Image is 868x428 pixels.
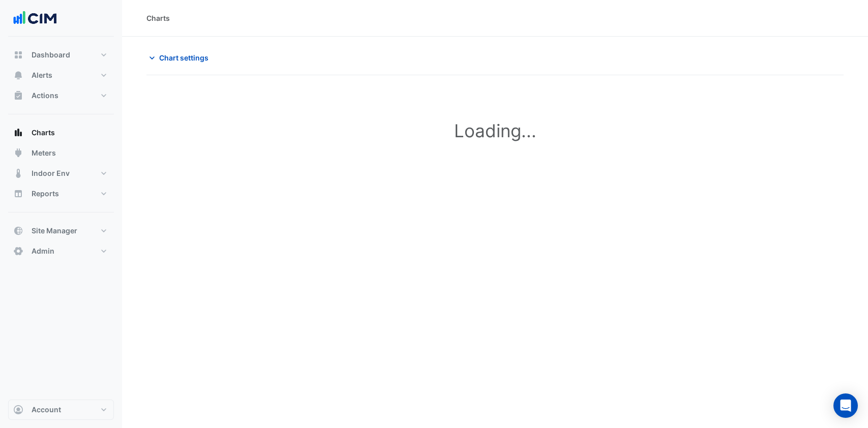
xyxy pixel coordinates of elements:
app-icon: Admin [13,246,23,256]
app-icon: Dashboard [13,50,23,60]
button: Reports [8,184,114,204]
button: Alerts [8,65,114,85]
span: Account [32,405,61,415]
span: Meters [32,148,56,158]
span: Reports [32,189,59,199]
button: Charts [8,123,114,143]
div: Charts [146,13,170,23]
span: Dashboard [32,50,70,60]
h1: Loading... [169,120,821,141]
button: Chart settings [146,49,215,67]
button: Admin [8,241,114,261]
span: Admin [32,246,54,256]
span: Alerts [32,70,52,80]
button: Site Manager [8,221,114,241]
button: Account [8,400,114,420]
button: Dashboard [8,45,114,65]
app-icon: Alerts [13,70,23,80]
span: Actions [32,90,58,101]
app-icon: Charts [13,128,23,138]
app-icon: Actions [13,90,23,101]
span: Indoor Env [32,168,70,178]
app-icon: Site Manager [13,226,23,236]
span: Site Manager [32,226,77,236]
app-icon: Indoor Env [13,168,23,178]
button: Meters [8,143,114,163]
img: Company Logo [12,8,58,28]
span: Chart settings [159,52,208,63]
div: Open Intercom Messenger [833,393,858,418]
span: Charts [32,128,55,138]
button: Indoor Env [8,163,114,184]
app-icon: Meters [13,148,23,158]
app-icon: Reports [13,189,23,199]
button: Actions [8,85,114,106]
